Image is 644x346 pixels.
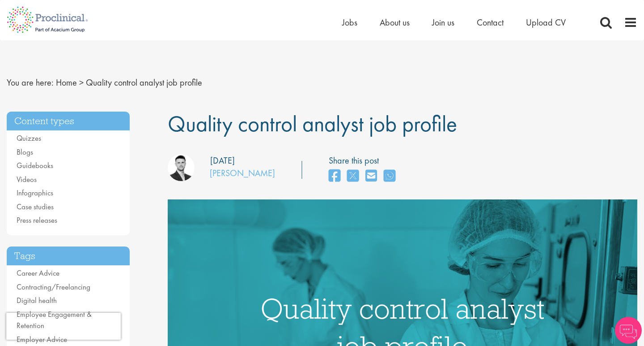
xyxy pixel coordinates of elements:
span: Quality control analyst job profile [86,77,202,88]
a: About us [380,17,410,28]
a: share on email [365,167,377,186]
label: Share this post [329,154,400,167]
img: Chatbot [615,317,642,344]
a: share on whats app [384,167,395,186]
iframe: reCAPTCHA [6,313,121,340]
span: > [79,77,84,88]
a: Blogs [17,147,33,157]
a: Contracting/Freelancing [17,282,90,292]
a: Employer Advice [17,334,67,344]
a: Guidebooks [17,160,53,170]
a: Career Advice [17,268,59,278]
a: Employee Engagement & Retention [17,309,92,331]
span: You are here: [7,77,54,88]
a: Infographics [17,188,53,198]
a: Jobs [342,17,357,28]
a: share on twitter [347,167,359,186]
div: [DATE] [210,154,235,167]
a: Upload CV [526,17,566,28]
a: Videos [17,174,37,184]
h3: Content types [7,112,130,131]
a: [PERSON_NAME] [210,167,275,179]
span: Quality control analyst job profile [168,109,457,138]
a: breadcrumb link [56,77,77,88]
a: Contact [477,17,504,28]
a: share on facebook [329,167,340,186]
h3: Tags [7,247,130,266]
a: Digital health [17,295,57,305]
a: Press releases [17,215,57,225]
a: Quizzes [17,133,41,143]
img: Joshua Godden [168,154,195,181]
a: Join us [432,17,454,28]
a: Case studies [17,202,54,212]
